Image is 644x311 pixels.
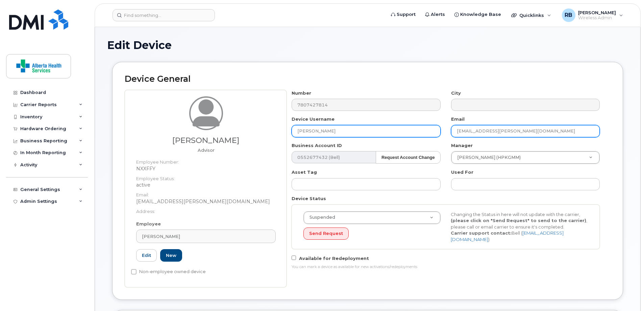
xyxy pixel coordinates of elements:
dd: active [136,182,276,188]
label: Asset Tag [292,169,317,175]
label: Device Status [292,195,326,202]
div: You can mark a device as available for new activations/redeployments [292,264,600,270]
label: Employee [136,221,161,227]
dd: [EMAIL_ADDRESS][PERSON_NAME][DOMAIN_NAME] [136,198,276,205]
strong: Carrier support contact: [451,230,512,236]
a: [EMAIL_ADDRESS][DOMAIN_NAME] [451,230,564,242]
label: City [451,90,461,96]
input: Non-employee owned device [131,269,137,274]
dt: Address: [136,205,276,215]
a: [PERSON_NAME] (HPKGMM) [451,151,599,164]
div: Changing the Status in here will not update with the carrier, , please call or email carrier to e... [446,211,593,243]
label: Used For [451,169,473,175]
strong: Request Account Change [381,155,435,160]
button: Send Request [303,228,349,240]
dt: Employee Status: [136,172,276,182]
a: Edit [136,249,157,262]
label: Business Account ID [292,142,342,149]
strong: (please click on "Send Request" to send to the carrier) [451,218,586,223]
span: [PERSON_NAME] [142,233,180,240]
h3: [PERSON_NAME] [136,136,276,145]
label: Number [292,90,311,96]
span: Available for Redeployment [299,256,369,261]
span: Suspended [305,214,335,220]
a: New [160,249,182,262]
dd: NXXFFY [136,165,276,172]
label: Non-employee owned device [131,268,206,276]
input: Available for Redeployment [292,256,296,260]
h2: Device General [125,74,611,84]
span: [PERSON_NAME] (HPKGMM) [453,154,521,161]
button: Request Account Change [376,151,441,164]
label: Email [451,116,465,122]
span: Job title [198,147,215,153]
dt: Employee Number: [136,155,276,165]
h1: Edit Device [107,39,628,51]
a: [PERSON_NAME] [136,230,276,243]
label: Device Username [292,116,335,122]
dt: Email: [136,188,276,198]
label: Manager [451,142,473,149]
a: Suspended [304,212,440,224]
